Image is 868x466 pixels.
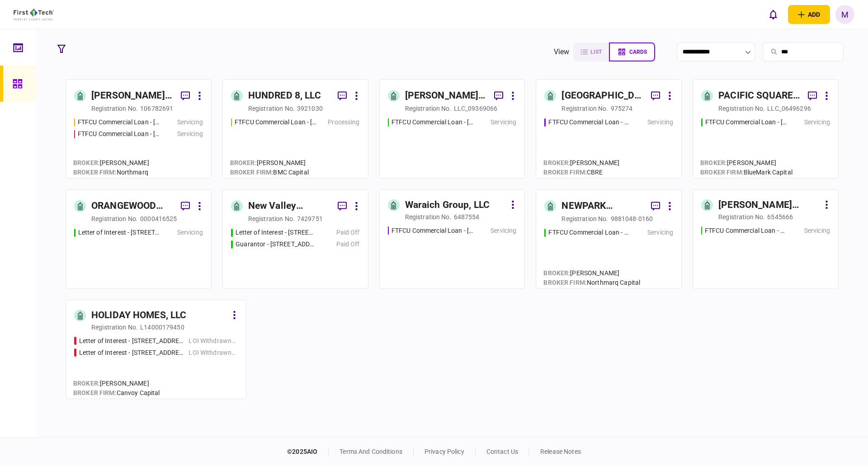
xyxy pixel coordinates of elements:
[548,118,630,127] div: FTFCU Commercial Loan - 7136 Highway 301 Horn Lake MS
[230,169,274,176] span: broker firm :
[297,104,323,113] div: 3921030
[700,158,793,168] div: [PERSON_NAME]
[297,214,323,223] div: 7429751
[543,279,587,286] span: broker firm :
[66,79,212,179] a: [PERSON_NAME][GEOGRAPHIC_DATA], LLCregistration no.106782691FTFCU Commercial Loan - 500 E Illinoi...
[248,214,295,223] div: registration no.
[73,159,100,166] span: Broker :
[222,79,368,179] a: HUNDRED 8, LLCregistration no.3921030FTFCU Commercial Loan - 3969 Morse Crossing ColumbusProcessi...
[336,228,360,237] div: Paid Off
[629,49,647,55] span: cards
[91,308,186,323] div: HOLIDAY HOMES, LLC
[189,348,238,358] div: LOI Withdrawn/Declined
[609,42,655,61] button: cards
[543,169,587,176] span: broker firm :
[91,214,138,223] div: registration no.
[189,336,238,346] div: LOI Withdrawn/Declined
[543,269,570,277] span: Broker :
[177,228,203,237] div: Servicing
[718,89,801,103] div: PACIFIC SQUARE, LLC
[425,448,464,455] a: privacy policy
[611,214,653,223] div: 9881048-0160
[536,189,682,289] a: NEWPARK PRESERVE LLCregistration no.9881048-0160FTFCU Commercial Loan - 1242 Center Park Drive Se...
[140,104,173,113] div: 106782691
[718,198,820,212] div: [PERSON_NAME] CAPITAL BW [US_STATE], LLC
[91,104,138,113] div: registration no.
[177,118,203,127] div: Servicing
[405,104,452,113] div: registration no.
[336,240,360,249] div: Paid Off
[379,79,525,179] a: [PERSON_NAME] START REAL ESTATE LLCregistration no.LLC_09369066FTFCU Commercial Loan - 800 Illino...
[140,214,177,223] div: 0000416525
[248,199,330,213] div: New Valley Holdings LLC
[647,118,673,127] div: Servicing
[287,447,329,457] div: © 2025 AIO
[764,5,783,24] button: open notifications list
[561,214,608,223] div: registration no.
[700,168,793,177] div: BlueMark Capital
[693,189,839,289] a: [PERSON_NAME] CAPITAL BW [US_STATE], LLCregistration no.6545666FTFCU Commercial Loan - 1805 John ...
[454,104,498,113] div: LLC_09369066
[248,89,321,103] div: HUNDRED 8, LLC
[554,47,570,57] div: view
[804,118,830,127] div: Servicing
[548,228,630,237] div: FTFCU Commercial Loan - 1242 Center Park Drive
[248,104,295,113] div: registration no.
[66,189,212,289] a: ORANGEWOOD BOISE, LLCregistration no.0000416525Letter of Interest - 2222 S Cole Rd Boise IDServicing
[73,389,117,396] span: broker firm :
[73,168,149,177] div: Northmarq
[611,104,633,113] div: 975274
[91,199,174,213] div: ORANGEWOOD BOISE, LLC
[140,323,184,332] div: L14000179450
[405,212,452,221] div: registration no.
[767,104,811,113] div: LLC_06496296
[573,42,609,61] button: list
[78,129,160,139] div: FTFCU Commercial Loan - 500 E Illinois St Newberg OR
[491,226,516,235] div: Servicing
[454,212,480,221] div: 6487554
[66,300,246,399] a: HOLIDAY HOMES, LLCregistration no.L14000179450Letter of Interest - 155 Plaza Blvd Madison ALLOI W...
[78,118,160,127] div: FTFCU Commercial Loan - 500 E Illinois St Newberg OR
[236,228,317,237] div: Letter of Interest - 440 Madison Ave Scranton PA
[235,118,316,127] div: FTFCU Commercial Loan - 3969 Morse Crossing Columbus
[561,199,644,213] div: NEWPARK PRESERVE LLC
[835,5,854,24] button: M
[78,228,160,237] div: Letter of Interest - 2222 S Cole Rd Boise ID
[14,9,54,20] img: client company logo
[804,226,830,235] div: Servicing
[540,448,581,455] a: release notes
[73,379,160,388] div: [PERSON_NAME]
[230,168,309,177] div: BMC Capital
[328,118,359,127] div: Processing
[236,240,316,249] div: Guarantor - 440 Madison Ave, Scranton, PA
[561,89,644,103] div: [GEOGRAPHIC_DATA] Mobile Home Village, LLC
[543,268,640,278] div: [PERSON_NAME]
[700,159,727,166] span: Broker :
[340,448,402,455] a: terms and conditions
[718,212,765,221] div: registration no.
[543,168,619,177] div: CBRE
[590,49,602,55] span: list
[73,380,100,387] span: Broker :
[767,212,793,221] div: 6545666
[392,226,473,235] div: FTFCU Commercial Loan - 1740 New Butler Rd
[73,169,117,176] span: broker firm :
[222,189,368,289] a: New Valley Holdings LLCregistration no.7429751Letter of Interest - 440 Madison Ave Scranton PAPai...
[91,89,174,103] div: [PERSON_NAME][GEOGRAPHIC_DATA], LLC
[536,79,682,179] a: [GEOGRAPHIC_DATA] Mobile Home Village, LLCregistration no.975274FTFCU Commercial Loan - 7136 High...
[543,159,570,166] span: Broker :
[700,169,744,176] span: broker firm :
[405,89,487,103] div: [PERSON_NAME] START REAL ESTATE LLC
[705,226,787,235] div: FTFCU Commercial Loan - 1805 John A Papalas Lincoln Park MI
[788,5,830,24] button: open adding identity options
[230,158,309,168] div: [PERSON_NAME]
[392,118,473,127] div: FTFCU Commercial Loan - 800 Illinois Ave
[543,158,619,168] div: [PERSON_NAME]
[705,118,787,127] div: FTFCU Commercial Loan - 4300-4462 East New York St.
[693,79,839,179] a: PACIFIC SQUARE, LLCregistration no.LLC_06496296FTFCU Commercial Loan - 4300-4462 East New York St...
[543,278,640,287] div: Northmarq Capital
[486,448,518,455] a: contact us
[230,159,257,166] span: Broker :
[73,388,160,398] div: Canvoy Capital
